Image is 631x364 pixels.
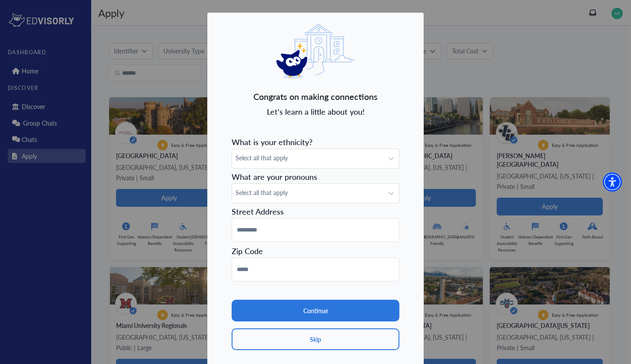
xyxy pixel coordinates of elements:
[232,171,317,182] span: What are your pronouns
[603,172,622,192] div: Accessibility Menu
[232,328,399,350] button: Skip
[253,90,378,103] span: Congrats on making connections
[236,188,380,197] span: Select all that apply
[232,136,312,147] span: What is your ethnicity?
[236,153,380,162] span: Select all that apply
[232,245,263,256] span: Zip Code
[232,206,284,217] span: Street Address
[267,106,365,117] span: Let's learn a little about you!
[276,24,355,79] img: eddy logo
[232,300,399,321] button: Continue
